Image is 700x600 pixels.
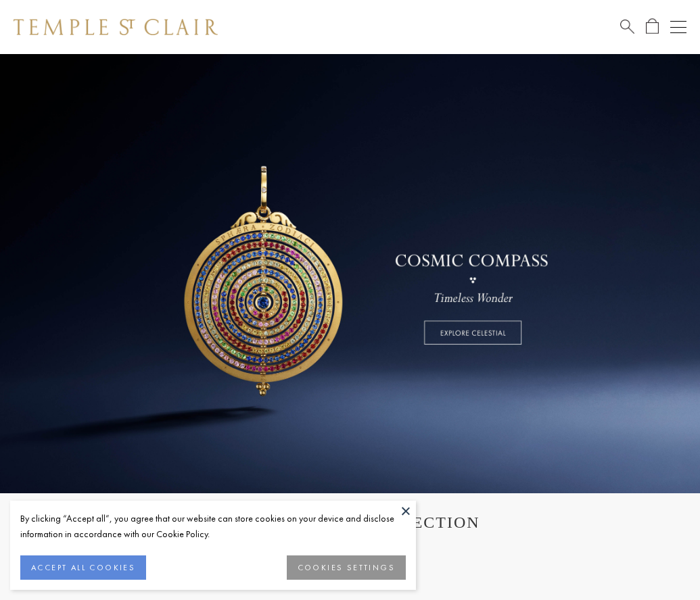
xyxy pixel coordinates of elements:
div: By clicking “Accept all”, you agree that our website can store cookies on your device and disclos... [20,511,406,542]
button: ACCEPT ALL COOKIES [20,555,146,580]
a: Open Shopping Bag [646,18,659,35]
a: Search [620,18,634,35]
img: Temple St. Clair [14,19,218,35]
button: Open navigation [670,19,686,35]
button: COOKIES SETTINGS [287,555,406,580]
